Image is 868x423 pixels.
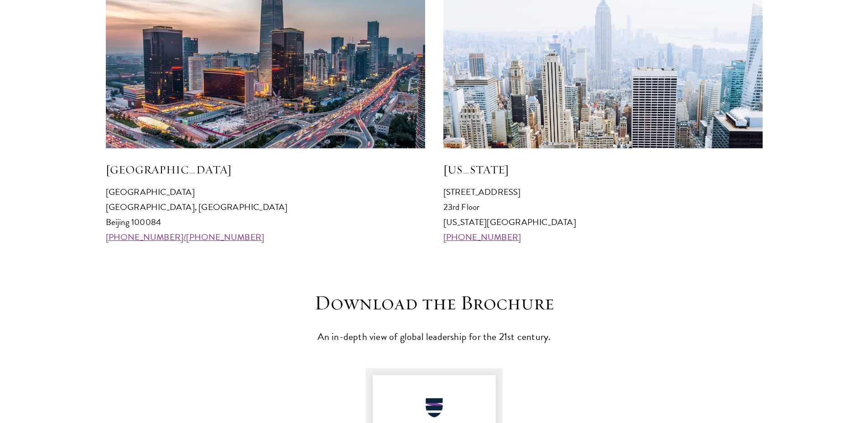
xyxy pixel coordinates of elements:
[293,290,576,316] h3: Download the Brochure
[443,162,763,178] h5: [US_STATE]
[106,184,425,245] p: [GEOGRAPHIC_DATA] [GEOGRAPHIC_DATA], [GEOGRAPHIC_DATA] Beijing 100084
[106,162,425,178] h5: [GEOGRAPHIC_DATA]
[293,329,576,345] p: An in-depth view of global leadership for the 21st century.
[106,230,265,244] a: [PHONE_NUMBER]/[PHONE_NUMBER]
[443,184,763,245] p: [STREET_ADDRESS] 23rd Floor [US_STATE][GEOGRAPHIC_DATA]
[443,230,521,244] a: [PHONE_NUMBER]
